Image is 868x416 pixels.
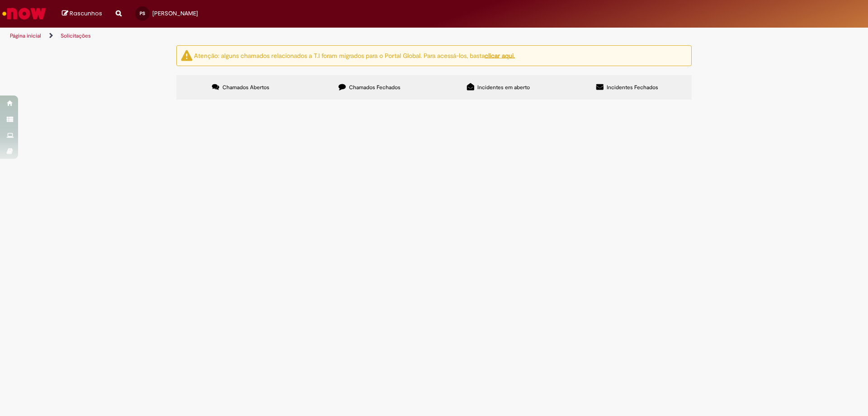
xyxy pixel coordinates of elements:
ul: Trilhas de página [7,28,572,44]
span: PS [140,10,145,16]
span: Chamados Fechados [349,84,401,91]
a: Página inicial [10,32,41,39]
a: Solicitações [61,32,91,39]
span: Incidentes em aberto [477,84,530,91]
span: Chamados Abertos [222,84,269,91]
a: Rascunhos [62,10,102,18]
span: Incidentes Fechados [607,84,658,91]
ng-bind-html: Atenção: alguns chamados relacionados a T.I foram migrados para o Portal Global. Para acessá-los,... [194,51,515,59]
span: [PERSON_NAME] [152,10,198,17]
a: clicar aqui. [485,51,515,59]
img: ServiceNow [1,5,47,23]
span: Rascunhos [70,9,102,18]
